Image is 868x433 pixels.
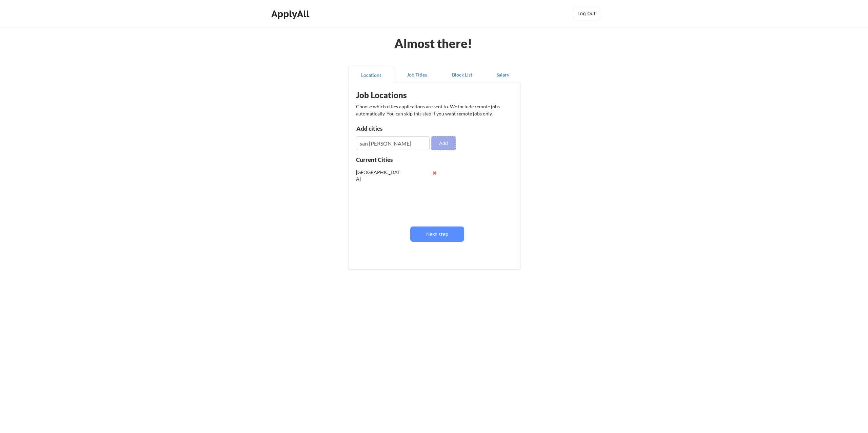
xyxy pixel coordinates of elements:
div: [GEOGRAPHIC_DATA] [356,169,400,182]
div: Add cities [356,126,427,131]
button: Salary [485,67,520,83]
button: Add [432,136,455,150]
button: Log Out [573,7,600,20]
button: Locations [349,67,394,83]
button: Job Titles [394,67,439,83]
div: Almost there! [386,37,481,49]
div: Choose which cities applications are sent to. We include remote jobs automatically. You can skip ... [356,103,512,117]
div: ApplyAll [271,8,311,20]
div: Current Cities [356,157,408,163]
button: Next step [410,226,464,242]
div: Job Locations [356,91,441,99]
input: Type here... [356,136,430,150]
button: Block List [439,67,485,83]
